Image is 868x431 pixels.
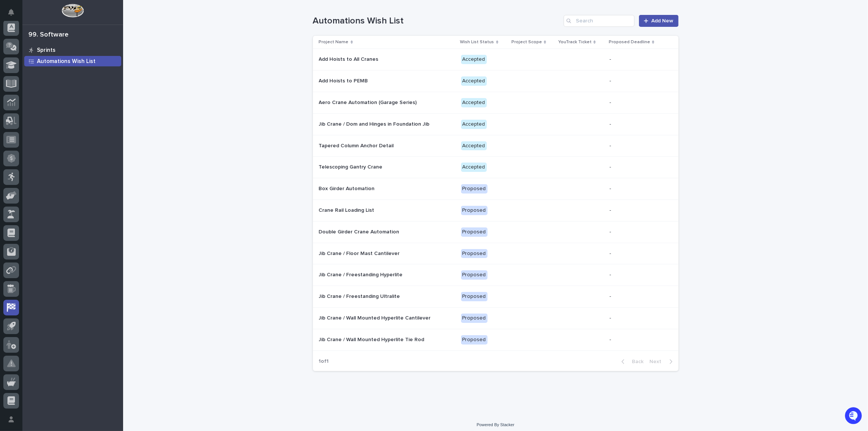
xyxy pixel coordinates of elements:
button: Back [615,358,647,365]
p: - [610,207,667,214]
tr: Jib Crane / Freestanding HyperliteProposed- [313,264,679,286]
p: YouTrack Ticket [558,38,592,46]
p: Aero Crane Automation (Garage Series) [319,100,449,106]
p: Tapered Column Anchor Detail [319,143,449,149]
div: Proposed [461,292,488,301]
div: Proposed [461,335,488,345]
a: Sprints [22,44,123,56]
iframe: Open customer support [844,406,864,427]
p: Sprints [37,47,56,54]
span: Help Docs [15,120,41,127]
div: Proposed [461,184,488,194]
p: - [610,143,667,149]
div: 📖 [7,120,13,126]
tr: Crane Rail Loading ListProposed- [313,199,679,221]
tr: Jib Crane / Wall Mounted Hyperlite Tie RodProposed- [313,329,679,350]
p: - [610,100,667,106]
tr: Jib Crane / Freestanding UltraliteProposed- [313,286,679,308]
img: 1736555164131-43832dd5-751b-4058-ba23-39d91318e5a0 [7,83,21,96]
p: - [610,337,667,343]
p: Jib Crane / Freestanding Ultralite [319,293,449,300]
tr: Double Girder Crane AutomationProposed- [313,221,679,243]
button: Next [647,358,679,365]
div: Accepted [461,141,487,151]
div: 99. Software [28,31,69,39]
p: Add Hoists to PEMB [319,78,449,84]
span: Next [650,359,666,364]
p: Crane Rail Loading List [319,207,449,214]
p: Double Girder Crane Automation [319,229,449,235]
p: Jib Crane / Wall Mounted Hyperlite Tie Rod [319,337,449,343]
a: Automations Wish List [22,56,123,67]
input: Search [564,15,634,27]
div: Proposed [461,249,488,258]
tr: Jib Crane / Wall Mounted Hyperlite CantileverProposed- [313,307,679,329]
div: Proposed [461,314,488,323]
p: Proposed Deadline [609,38,650,46]
p: - [610,251,667,257]
div: Proposed [461,227,488,237]
a: Powered byPylon [53,138,90,144]
div: Proposed [461,270,488,280]
img: Stacker [7,7,22,22]
button: Start new chat [127,85,136,94]
p: - [610,56,667,63]
a: 📖Help Docs [4,117,44,130]
p: Jib Crane / Wall Mounted Hyperlite Cantilever [319,315,449,321]
div: Accepted [461,163,487,172]
div: We're available if you need us! [25,90,94,96]
p: Project Scope [511,38,542,46]
p: - [610,229,667,235]
p: Jib Crane / Freestanding Hyperlite [319,272,449,278]
button: Notifications [3,4,19,20]
p: - [610,293,667,300]
p: Welcome 👋 [7,29,136,41]
div: Accepted [461,55,487,64]
p: Automations Wish List [37,58,95,65]
p: - [610,121,667,128]
span: Pylon [74,138,90,144]
tr: Add Hoists to All CranesAccepted- [313,49,679,70]
div: Proposed [461,206,488,215]
div: Notifications [9,9,19,21]
p: Telescoping Gantry Crane [319,164,449,170]
h1: Automations Wish List [313,16,561,26]
img: Workspace Logo [62,4,84,18]
div: Start new chat [25,83,122,90]
p: Jib Crane / Floor Mast Cantilever [319,251,449,257]
tr: Add Hoists to PEMBAccepted- [313,70,679,92]
div: Accepted [461,76,487,86]
p: 1 of 1 [313,352,335,371]
tr: Tapered Column Anchor DetailAccepted- [313,135,679,157]
p: Project Name [319,38,349,46]
p: Add Hoists to All Cranes [319,56,449,63]
tr: Aero Crane Automation (Garage Series)Accepted- [313,92,679,113]
tr: Telescoping Gantry CraneAccepted- [313,157,679,178]
span: Back [628,359,644,364]
p: - [610,315,667,321]
p: Box Girder Automation [319,186,449,192]
tr: Box Girder AutomationProposed- [313,178,679,200]
p: - [610,186,667,192]
span: Add New [652,18,674,23]
tr: Jib Crane / Floor Mast CantileverProposed- [313,243,679,264]
input: Clear [19,60,123,67]
p: Wish List Status [460,38,494,46]
div: Accepted [461,98,487,107]
p: - [610,78,667,84]
p: - [610,164,667,170]
div: Accepted [461,120,487,129]
a: Add New [639,15,678,27]
tr: Jib Crane / Dom and Hinges in Foundation JibAccepted- [313,113,679,135]
p: - [610,272,667,278]
p: Jib Crane / Dom and Hinges in Foundation Jib [319,121,449,128]
p: How can we help? [7,41,136,53]
a: Powered By Stacker [477,422,514,427]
